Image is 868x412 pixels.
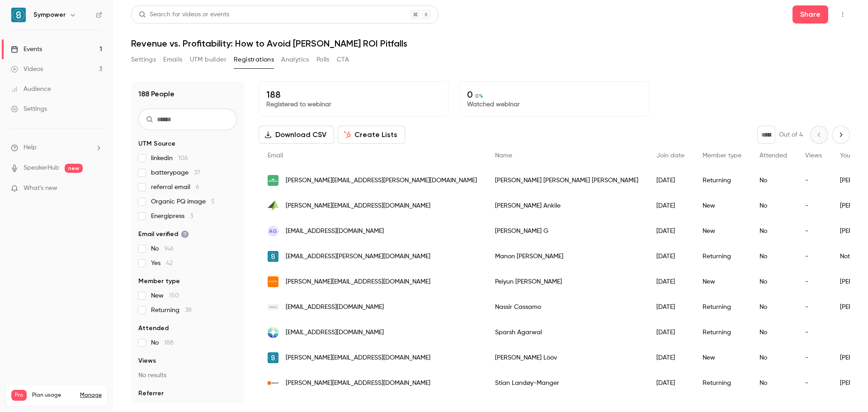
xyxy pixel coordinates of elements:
div: No [750,218,796,244]
span: Plan usage [32,392,75,399]
div: Returning [693,320,750,345]
div: - [796,193,831,218]
div: [DATE] [647,345,693,370]
span: Attended [138,324,169,333]
span: 5 [211,199,215,205]
span: [EMAIL_ADDRESS][DOMAIN_NAME] [286,303,384,312]
img: suno-charge.com [268,327,278,338]
span: 150 [169,293,179,299]
span: new [65,164,83,173]
span: Views [138,356,156,365]
div: [DATE] [647,193,693,218]
img: sympower.net [268,352,278,363]
div: No [750,294,796,320]
button: Download CSV [259,126,334,144]
span: Pro [11,390,27,401]
span: [PERSON_NAME][EMAIL_ADDRESS][DOMAIN_NAME] [286,201,430,211]
button: Polls [316,52,330,67]
button: Analytics [281,52,309,67]
span: 38 [185,307,192,313]
img: vattenfall.com [268,304,278,310]
div: [PERSON_NAME] G [486,218,647,244]
div: Nassir Cassamo [486,294,647,320]
span: New [151,291,179,300]
div: - [796,244,831,269]
h1: 188 People [138,89,175,99]
div: - [796,168,831,193]
div: [PERSON_NAME] [PERSON_NAME] [PERSON_NAME] [486,168,647,193]
span: Yes [151,259,173,268]
div: - [796,345,831,370]
div: Peiyun [PERSON_NAME] [486,269,647,294]
div: [DATE] [647,294,693,320]
button: Emails [163,52,182,67]
div: Manon [PERSON_NAME] [486,244,647,269]
span: Member type [138,277,180,286]
span: Name [495,152,512,159]
div: - [796,320,831,345]
div: Sparsh Agarwal [486,320,647,345]
div: New [693,193,750,218]
span: No [151,338,174,347]
div: Returning [693,244,750,269]
div: New [693,345,750,370]
span: 37 [194,170,200,176]
div: Returning [693,294,750,320]
span: [EMAIL_ADDRESS][DOMAIN_NAME] [286,328,384,337]
iframe: Noticeable Trigger [91,185,102,193]
div: No [750,345,796,370]
div: Videos [11,65,43,74]
button: Settings [131,52,156,67]
span: Views [805,152,822,159]
span: Energipress [151,212,193,221]
div: Search for videos or events [139,10,229,19]
span: 0 % [475,93,483,99]
span: Join date [656,152,684,159]
button: Create Lists [338,126,405,144]
span: [PERSON_NAME][EMAIL_ADDRESS][PERSON_NAME][DOMAIN_NAME] [286,176,477,185]
span: AG [269,227,277,235]
span: What's new [24,184,57,193]
p: No results [138,371,237,380]
span: [EMAIL_ADDRESS][PERSON_NAME][DOMAIN_NAME] [286,252,430,261]
button: Next page [832,126,850,144]
span: [PERSON_NAME][EMAIL_ADDRESS][DOMAIN_NAME] [286,277,430,287]
span: 6 [196,184,199,190]
a: Manage [80,392,102,399]
div: [DATE] [647,370,693,396]
div: - [796,218,831,244]
span: Email verified [138,230,189,239]
div: [DATE] [647,218,693,244]
span: No [151,244,174,253]
span: linkedin [151,154,188,163]
h6: Sympower [33,10,66,19]
img: sferaone.es [268,175,278,186]
p: Registered to webinar [266,100,441,109]
span: Referrer [138,389,164,398]
div: No [750,168,796,193]
div: No [750,320,796,345]
span: Help [24,143,37,152]
span: UTM Source [138,139,175,148]
div: No [750,193,796,218]
img: sungrow-emea.com [268,276,278,287]
span: 3 [190,213,193,219]
div: - [796,370,831,396]
p: 0 [467,89,642,100]
span: 188 [164,340,174,346]
div: [DATE] [647,320,693,345]
span: [PERSON_NAME][EMAIL_ADDRESS][DOMAIN_NAME] [286,379,430,388]
span: Returning [151,306,192,315]
button: Share [793,5,828,24]
p: Out of 4 [779,130,803,139]
p: Watched webinar [467,100,642,109]
span: 42 [166,260,173,266]
span: 106 [178,155,188,161]
li: help-dropdown-opener [11,143,102,152]
span: Member type [703,152,741,159]
div: [DATE] [647,269,693,294]
button: UTM builder [190,52,226,67]
span: [PERSON_NAME][EMAIL_ADDRESS][DOMAIN_NAME] [286,353,430,363]
div: New [693,218,750,244]
div: - [796,294,831,320]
